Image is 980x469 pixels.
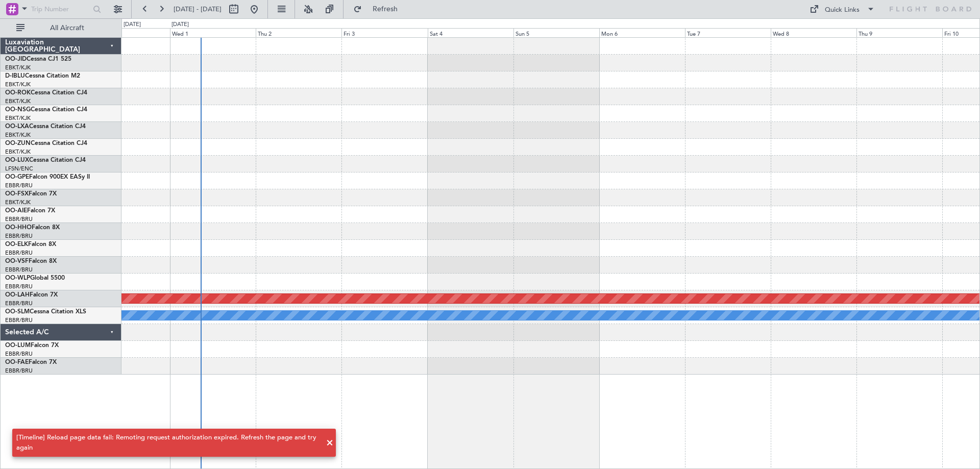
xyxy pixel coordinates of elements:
[5,97,31,105] a: EBKT/KJK
[5,107,87,113] a: OO-NSGCessna Citation CJ4
[5,225,60,231] a: OO-HHOFalcon 8X
[5,81,31,88] a: EBKT/KJK
[364,6,407,13] span: Refresh
[5,131,31,139] a: EBKT/KJK
[5,191,29,197] span: OO-FSX
[685,28,771,37] div: Tue 7
[5,208,27,214] span: OO-AIE
[5,342,59,349] a: OO-LUMFalcon 7X
[825,5,860,15] div: Quick Links
[5,342,31,349] span: OO-LUM
[5,107,31,113] span: OO-NSG
[5,90,31,96] span: OO-ROK
[5,73,80,79] a: D-IBLUCessna Citation M2
[5,350,33,358] a: EBBR/BRU
[341,28,427,37] div: Fri 3
[5,182,33,189] a: EBBR/BRU
[31,2,90,17] input: Trip Number
[5,140,87,146] a: OO-ZUNCessna Citation CJ4
[5,258,57,264] a: OO-VSFFalcon 8X
[5,124,86,130] a: OO-LXACessna Citation CJ4
[5,292,30,298] span: OO-LAH
[5,266,33,274] a: EBBR/BRU
[5,215,33,223] a: EBBR/BRU
[5,73,25,79] span: D-IBLU
[5,241,28,248] span: OO-ELK
[5,275,30,281] span: OO-WLP
[256,28,341,37] div: Thu 2
[5,359,29,365] span: OO-FAE
[5,359,57,365] a: OO-FAEFalcon 7X
[5,316,33,324] a: EBBR/BRU
[5,258,29,264] span: OO-VSF
[5,309,86,315] a: OO-SLMCessna Citation XLS
[5,309,30,315] span: OO-SLM
[124,20,141,29] div: [DATE]
[5,56,71,62] a: OO-JIDCessna CJ1 525
[5,232,33,240] a: EBBR/BRU
[5,367,33,375] a: EBBR/BRU
[5,249,33,257] a: EBBR/BRU
[5,174,90,180] a: OO-GPEFalcon 900EX EASy II
[27,24,108,32] span: All Aircraft
[349,1,410,17] button: Refresh
[804,1,880,17] button: Quick Links
[5,208,55,214] a: OO-AIEFalcon 7X
[5,165,33,172] a: LFSN/ENC
[84,28,170,37] div: Tue 30
[5,283,33,290] a: EBBR/BRU
[5,114,31,122] a: EBKT/KJK
[5,124,29,130] span: OO-LXA
[5,191,57,197] a: OO-FSXFalcon 7X
[5,199,31,206] a: EBKT/KJK
[5,157,86,163] a: OO-LUXCessna Citation CJ4
[5,140,31,146] span: OO-ZUN
[174,5,222,14] span: [DATE] - [DATE]
[771,28,856,37] div: Wed 8
[5,275,65,281] a: OO-WLPGlobal 5500
[5,64,31,71] a: EBKT/KJK
[5,157,29,163] span: OO-LUX
[856,28,942,37] div: Thu 9
[5,148,31,156] a: EBKT/KJK
[5,56,27,62] span: OO-JID
[599,28,685,37] div: Mon 6
[5,300,33,307] a: EBBR/BRU
[428,28,513,37] div: Sat 4
[5,225,32,231] span: OO-HHO
[16,433,321,453] div: [Timeline] Reload page data fail: Remoting request authorization expired. Refresh the page and tr...
[5,241,56,248] a: OO-ELKFalcon 8X
[11,20,111,36] button: All Aircraft
[5,174,29,180] span: OO-GPE
[171,20,189,29] div: [DATE]
[5,90,87,96] a: OO-ROKCessna Citation CJ4
[513,28,599,37] div: Sun 5
[5,292,58,298] a: OO-LAHFalcon 7X
[170,28,256,37] div: Wed 1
